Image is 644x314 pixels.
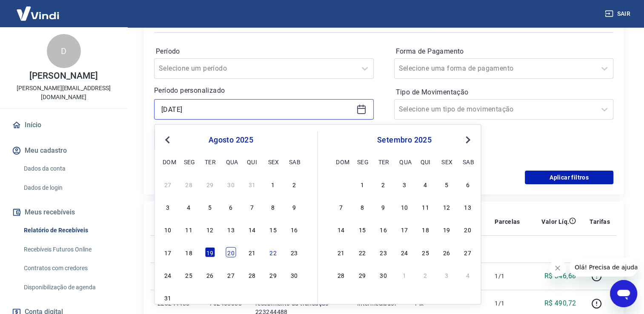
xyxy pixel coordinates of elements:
button: Previous Month [162,135,172,145]
label: Tipo de Movimentação [396,87,612,97]
img: Vindi [10,0,66,26]
div: Choose quarta-feira, 1 de outubro de 2025 [399,270,409,280]
label: Período [156,46,372,57]
div: Choose domingo, 21 de setembro de 2025 [336,247,346,257]
div: Choose quinta-feira, 18 de setembro de 2025 [421,224,431,234]
div: seg [357,156,367,166]
input: Data inicial [161,103,353,116]
div: Choose terça-feira, 2 de setembro de 2025 [205,292,215,303]
div: Choose quinta-feira, 28 de agosto de 2025 [247,270,257,280]
div: Choose sábado, 2 de agosto de 2025 [289,179,299,189]
div: sab [289,156,299,166]
div: Choose quarta-feira, 30 de julho de 2025 [226,179,236,189]
div: Choose quarta-feira, 3 de setembro de 2025 [399,179,409,189]
p: [PERSON_NAME] [29,71,97,80]
div: Choose quinta-feira, 2 de outubro de 2025 [421,270,431,280]
div: Choose quarta-feira, 13 de agosto de 2025 [226,224,236,234]
div: Choose domingo, 31 de agosto de 2025 [336,179,346,189]
p: 1/1 [495,299,520,308]
p: Tarifas [590,217,610,226]
div: Choose quarta-feira, 10 de setembro de 2025 [399,202,409,212]
div: Choose terça-feira, 23 de setembro de 2025 [378,247,388,257]
div: Choose domingo, 7 de setembro de 2025 [336,202,346,212]
a: Dados de login [20,179,117,197]
div: Choose quarta-feira, 3 de setembro de 2025 [226,292,236,303]
div: ter [205,156,215,166]
div: Choose sexta-feira, 5 de setembro de 2025 [441,179,452,189]
p: Valor Líq. [541,217,569,226]
button: Sair [603,6,634,22]
p: [PERSON_NAME][EMAIL_ADDRESS][DOMAIN_NAME] [7,84,120,102]
div: Choose segunda-feira, 29 de setembro de 2025 [357,270,367,280]
div: Choose terça-feira, 29 de julho de 2025 [205,179,215,189]
div: seg [184,156,194,166]
div: Choose sexta-feira, 5 de setembro de 2025 [268,292,278,303]
a: Contratos com credores [20,260,117,277]
div: Choose segunda-feira, 1 de setembro de 2025 [184,292,194,303]
div: Choose quinta-feira, 25 de setembro de 2025 [421,247,431,257]
button: Meus recebíveis [10,203,117,222]
div: Choose segunda-feira, 11 de agosto de 2025 [184,224,194,234]
div: Choose sábado, 30 de agosto de 2025 [289,270,299,280]
a: Recebíveis Futuros Online [20,241,117,258]
iframe: Botão para abrir a janela de mensagens [610,280,637,307]
div: Choose terça-feira, 19 de agosto de 2025 [205,247,215,257]
div: D [47,34,81,68]
a: Disponibilização de agenda [20,279,117,296]
div: Choose quinta-feira, 4 de setembro de 2025 [247,292,257,303]
div: Choose segunda-feira, 25 de agosto de 2025 [184,270,194,280]
div: Choose quinta-feira, 14 de agosto de 2025 [247,224,257,234]
div: Choose segunda-feira, 4 de agosto de 2025 [184,202,194,212]
div: Choose sábado, 6 de setembro de 2025 [463,179,473,189]
div: Choose sexta-feira, 22 de agosto de 2025 [268,247,278,257]
div: sex [268,156,278,166]
div: Choose domingo, 10 de agosto de 2025 [163,224,173,234]
div: Choose terça-feira, 26 de agosto de 2025 [205,270,215,280]
button: Next Month [463,135,473,145]
div: agosto 2025 [161,135,300,145]
div: Choose sexta-feira, 29 de agosto de 2025 [268,270,278,280]
div: Choose sexta-feira, 19 de setembro de 2025 [441,224,452,234]
span: Olá! Precisa de ajuda? [5,6,72,13]
div: Choose quinta-feira, 4 de setembro de 2025 [421,179,431,189]
div: Choose segunda-feira, 15 de setembro de 2025 [357,224,367,234]
div: Choose quarta-feira, 6 de agosto de 2025 [226,202,236,212]
div: Choose domingo, 17 de agosto de 2025 [163,247,173,257]
div: qua [226,156,236,166]
div: Choose quarta-feira, 24 de setembro de 2025 [399,247,409,257]
div: Choose quinta-feira, 7 de agosto de 2025 [247,202,257,212]
div: Choose quarta-feira, 20 de agosto de 2025 [226,247,236,257]
div: sab [463,156,473,166]
div: dom [163,156,173,166]
div: Choose sexta-feira, 8 de agosto de 2025 [268,202,278,212]
div: Choose terça-feira, 16 de setembro de 2025 [378,224,388,234]
div: Choose sexta-feira, 1 de agosto de 2025 [268,179,278,189]
div: Choose sábado, 9 de agosto de 2025 [289,202,299,212]
div: ter [378,156,388,166]
a: Dados da conta [20,160,117,177]
div: Choose sexta-feira, 15 de agosto de 2025 [268,224,278,234]
div: Choose quinta-feira, 21 de agosto de 2025 [247,247,257,257]
div: Choose domingo, 31 de agosto de 2025 [163,292,173,303]
div: Choose quinta-feira, 31 de julho de 2025 [247,179,257,189]
div: Choose quinta-feira, 11 de setembro de 2025 [421,202,431,212]
div: Choose sábado, 23 de agosto de 2025 [289,247,299,257]
div: Choose quarta-feira, 27 de agosto de 2025 [226,270,236,280]
a: Relatório de Recebíveis [20,222,117,239]
div: Choose terça-feira, 2 de setembro de 2025 [378,179,388,189]
div: sex [441,156,452,166]
div: qui [247,156,257,166]
iframe: Fechar mensagem [549,260,566,277]
div: Choose sábado, 4 de outubro de 2025 [463,270,473,280]
div: Choose sexta-feira, 12 de setembro de 2025 [441,202,452,212]
button: Meu cadastro [10,141,117,160]
div: Choose domingo, 28 de setembro de 2025 [336,270,346,280]
div: Choose domingo, 14 de setembro de 2025 [336,224,346,234]
p: R$ 346,68 [544,271,576,281]
div: Choose terça-feira, 5 de agosto de 2025 [205,202,215,212]
div: setembro 2025 [335,135,474,145]
div: Choose sábado, 27 de setembro de 2025 [463,247,473,257]
div: Choose segunda-feira, 1 de setembro de 2025 [357,179,367,189]
div: Choose terça-feira, 30 de setembro de 2025 [378,270,388,280]
div: Choose terça-feira, 12 de agosto de 2025 [205,224,215,234]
